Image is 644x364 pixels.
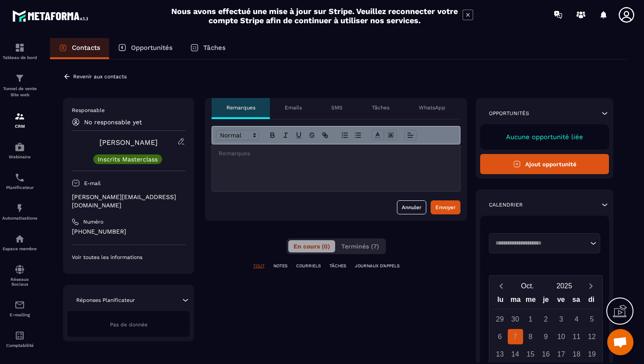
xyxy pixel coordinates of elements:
[489,110,529,117] p: Opportunités
[2,66,37,105] a: formationformationTunnel de vente Site web
[72,254,185,261] p: Voir toutes les informations
[554,329,569,344] div: 10
[489,233,600,253] div: Search for option
[569,346,584,362] div: 18
[329,263,346,269] p: TÂCHES
[253,263,265,269] p: TOUT
[83,218,103,225] p: Numéro
[110,322,148,328] span: Pas de donnée
[569,311,584,327] div: 4
[554,311,569,327] div: 3
[508,311,523,327] div: 30
[569,329,584,344] div: 11
[419,104,446,111] p: WhatsApp
[72,107,185,114] p: Responsable
[492,346,508,362] div: 13
[431,200,460,214] button: Envoyer
[14,234,25,244] img: automations
[203,44,226,52] p: Tâches
[2,185,37,190] p: Planificateur
[2,324,37,354] a: accountantaccountantComptabilité
[2,166,37,196] a: schedulerschedulerPlanificateur
[554,346,569,362] div: 17
[397,200,426,214] button: Annuler
[489,133,600,141] p: Aucune opportunité liée
[2,277,37,287] p: Réseaux Sociaux
[492,239,588,248] input: Search for option
[294,243,330,250] span: En cours (0)
[523,329,538,344] div: 8
[2,105,37,135] a: formationformationCRM
[72,227,185,236] p: [PHONE_NUMBER]
[14,42,25,53] img: formation
[109,38,181,59] a: Opportunités
[553,294,569,309] div: ve
[607,329,633,355] div: Ouvrir le chat
[131,44,173,52] p: Opportunités
[584,346,600,362] div: 19
[14,142,25,152] img: automations
[538,294,554,309] div: je
[14,73,25,84] img: formation
[2,227,37,258] a: automationsautomationsEspace membre
[523,294,538,309] div: me
[14,330,25,341] img: accountant
[480,154,609,174] button: Ajout opportunité
[341,243,379,250] span: Terminés (7)
[492,311,508,327] div: 29
[569,294,584,309] div: sa
[84,119,142,126] p: No responsable yet
[76,297,135,304] p: Réponses Planificateur
[2,124,37,129] p: CRM
[98,156,158,162] p: Inscrits Masterclass
[336,240,384,252] button: Terminés (7)
[584,294,599,309] div: di
[273,263,287,269] p: NOTES
[72,193,185,210] p: [PERSON_NAME][EMAIL_ADDRESS][DOMAIN_NAME]
[99,138,158,147] a: [PERSON_NAME]
[372,104,389,111] p: Tâches
[2,36,37,66] a: formationformationTableau de bord
[296,263,321,269] p: COURRIELS
[84,180,101,187] p: E-mail
[546,278,583,294] button: Open years overlay
[14,172,25,183] img: scheduler
[2,154,37,159] p: Webinaire
[583,280,599,292] button: Next month
[2,293,37,324] a: emailemailE-mailing
[508,346,523,362] div: 14
[12,8,91,24] img: logo
[508,329,523,344] div: 7
[14,203,25,213] img: automations
[181,38,234,59] a: Tâches
[489,201,523,208] p: Calendrier
[493,294,508,309] div: lu
[14,111,25,122] img: formation
[288,240,335,252] button: En cours (0)
[2,55,37,60] p: Tableau de bord
[435,203,456,212] div: Envoyer
[355,263,400,269] p: JOURNAUX D'APPELS
[2,216,37,220] p: Automatisations
[523,346,538,362] div: 15
[331,104,343,111] p: SMS
[492,329,508,344] div: 6
[2,86,37,98] p: Tunnel de vente Site web
[285,104,302,111] p: Emails
[538,329,554,344] div: 9
[493,280,509,292] button: Previous month
[14,264,25,275] img: social-network
[2,135,37,166] a: automationsautomationsWebinaire
[2,196,37,227] a: automationsautomationsAutomatisations
[72,44,100,52] p: Contacts
[2,246,37,251] p: Espace membre
[2,312,37,317] p: E-mailing
[508,294,524,309] div: ma
[50,38,109,59] a: Contacts
[538,311,554,327] div: 2
[538,346,554,362] div: 16
[509,278,546,294] button: Open months overlay
[226,104,255,111] p: Remarques
[523,311,538,327] div: 1
[73,73,127,80] p: Revenir aux contacts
